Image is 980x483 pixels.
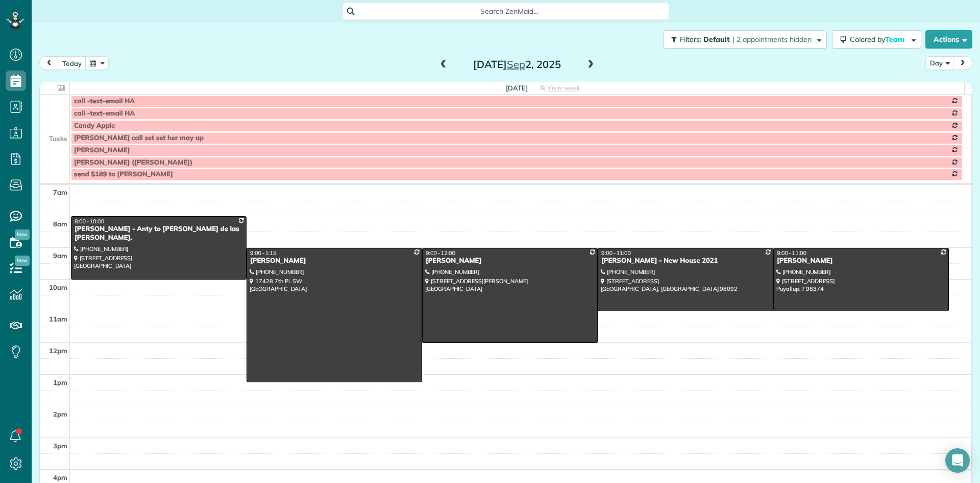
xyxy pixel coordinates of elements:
[832,30,921,49] button: Colored byTeam
[953,56,972,70] button: next
[658,30,827,49] a: Filters: Default | 2 appointments hidden
[777,249,806,257] span: 9:00 - 11:00
[925,56,954,70] button: Day
[925,30,972,49] button: Actions
[453,59,581,70] h2: [DATE] 2, 2025
[776,257,946,265] div: [PERSON_NAME]
[850,35,908,44] span: Colored by
[75,218,104,225] span: 8:00 - 10:00
[703,35,730,44] span: Default
[15,229,30,240] span: New
[74,225,243,242] div: [PERSON_NAME] - Anty to [PERSON_NAME] de las [PERSON_NAME].
[58,56,86,70] button: today
[507,58,525,71] span: Sep
[426,249,455,257] span: 9:00 - 12:00
[74,134,204,142] span: [PERSON_NAME] call set set her may ap
[53,251,67,260] span: 9am
[53,378,67,386] span: 1pm
[15,256,30,266] span: New
[680,35,701,44] span: Filters:
[945,448,970,473] div: Open Intercom Messenger
[74,170,173,178] span: send $189 to [PERSON_NAME]
[74,109,135,118] span: call -text-email HA
[53,473,67,481] span: 4pm
[49,347,67,355] span: 12pm
[53,442,67,450] span: 3pm
[663,30,827,49] button: Filters: Default | 2 appointments hidden
[74,97,135,105] span: call -text-email HA
[601,257,770,265] div: [PERSON_NAME] - New House 2021
[250,257,419,265] div: [PERSON_NAME]
[74,146,130,154] span: [PERSON_NAME]
[506,84,528,92] span: [DATE]
[53,188,67,196] span: 7am
[732,35,812,44] span: | 2 appointments hidden
[74,158,192,167] span: [PERSON_NAME] ([PERSON_NAME])
[74,122,115,130] span: Candy Apple
[547,84,580,92] span: View week
[250,249,277,257] span: 9:00 - 1:15
[53,410,67,418] span: 2pm
[425,257,595,265] div: [PERSON_NAME]
[39,56,59,70] button: prev
[53,220,67,228] span: 8am
[49,283,67,291] span: 10am
[49,315,67,323] span: 11am
[885,35,906,44] span: Team
[601,249,631,257] span: 9:00 - 11:00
